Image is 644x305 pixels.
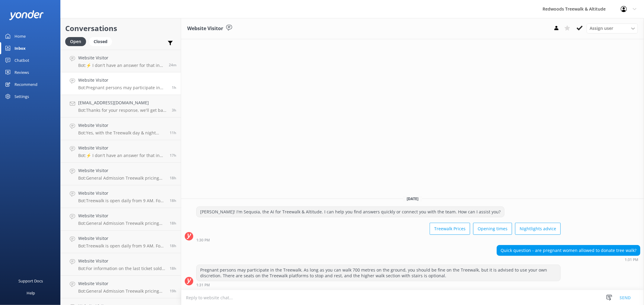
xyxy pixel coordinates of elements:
[170,198,176,203] span: Sep 04 2025 08:32pm (UTC +12:00) Pacific/Auckland
[169,62,176,68] span: Sep 05 2025 02:24pm (UTC +12:00) Pacific/Auckland
[78,243,165,249] p: Bot: Treewalk is open daily from 9 AM. For last ticket sold times, please check our website FAQs ...
[78,108,167,113] p: Bot: Thanks for your response, we'll get back to you as soon as we can during opening hours.
[170,221,176,226] span: Sep 04 2025 08:04pm (UTC +12:00) Pacific/Auckland
[9,10,44,20] img: yonder-white-logo.png
[587,24,638,33] div: Assign User
[78,55,164,61] h4: Website Visitor
[497,245,640,256] div: Quick question - are pregnant women allowed to donate tree walk?
[65,38,89,45] a: Open
[78,258,165,264] h4: Website Visitor
[19,275,43,287] div: Support Docs
[78,130,165,136] p: Bot: Yes, with the Treewalk day & night combo ticket, you can visit once during daylight hours an...
[497,257,640,262] div: Sep 05 2025 01:31pm (UTC +12:00) Pacific/Auckland
[14,54,29,66] div: Chatbot
[590,25,613,32] span: Assign user
[14,90,29,102] div: Settings
[78,221,165,226] p: Bot: General Admission Treewalk pricing starts at $42 for adults (16+ years) and $26 for children...
[78,266,165,271] p: Bot: For information on the last ticket sold times, please check our website FAQs at [URL][DOMAIN...
[14,42,26,54] div: Inbox
[170,175,176,181] span: Sep 04 2025 08:47pm (UTC +12:00) Pacific/Auckland
[170,243,176,248] span: Sep 04 2025 07:59pm (UTC +12:00) Pacific/Auckland
[14,66,29,78] div: Reviews
[61,72,181,95] a: Website VisitorBot:Pregnant persons may participate in the Treewalk. As long as you can walk 700 ...
[65,37,86,46] div: Open
[430,223,470,235] button: Treewalk Prices
[78,280,165,287] h4: Website Visitor
[473,223,512,235] button: Opening times
[61,95,181,118] a: [EMAIL_ADDRESS][DOMAIN_NAME]Bot:Thanks for your response, we'll get back to you as soon as we can...
[61,276,181,298] a: Website VisitorBot:General Admission Treewalk pricing starts at $42 for adults (16+ years) and $2...
[78,235,165,242] h4: Website Visitor
[187,25,223,33] h3: Website Visitor
[78,122,165,129] h4: Website Visitor
[196,238,561,242] div: Sep 05 2025 01:30pm (UTC +12:00) Pacific/Auckland
[61,118,181,140] a: Website VisitorBot:Yes, with the Treewalk day & night combo ticket, you can visit once during day...
[14,78,37,90] div: Recommend
[61,163,181,185] a: Website VisitorBot:General Admission Treewalk pricing starts at $42 for adults (16+ years) and $2...
[78,167,165,174] h4: Website Visitor
[14,30,26,42] div: Home
[61,140,181,163] a: Website VisitorBot:⚡ I don't have an answer for that in my knowledge base. Please try and rephras...
[197,265,560,281] div: Pregnant persons may participate in the Treewalk. As long as you can walk 700 metres on the groun...
[78,63,164,68] p: Bot: ⚡ I don't have an answer for that in my knowledge base. Please try and rephrase your questio...
[78,153,165,158] p: Bot: ⚡ I don't have an answer for that in my knowledge base. Please try and rephrase your questio...
[403,196,422,201] span: [DATE]
[89,37,112,46] div: Closed
[65,23,176,34] h2: Conversations
[78,85,167,90] p: Bot: Pregnant persons may participate in the Treewalk. As long as you can walk 700 metres on the ...
[61,208,181,231] a: Website VisitorBot:General Admission Treewalk pricing starts at $42 for adults (16+ years) and $2...
[170,266,176,271] span: Sep 04 2025 07:54pm (UTC +12:00) Pacific/Auckland
[61,50,181,72] a: Website VisitorBot:⚡ I don't have an answer for that in my knowledge base. Please try and rephras...
[196,283,561,287] div: Sep 05 2025 01:31pm (UTC +12:00) Pacific/Auckland
[78,198,165,203] p: Bot: Treewalk is open daily from 9 AM. For last ticket sold times, please check our website FAQs ...
[170,288,176,294] span: Sep 04 2025 07:12pm (UTC +12:00) Pacific/Auckland
[196,283,210,287] strong: 1:31 PM
[515,223,561,235] button: Nightlights advice
[78,288,165,294] p: Bot: General Admission Treewalk pricing starts at $42 for adults (16+ years) and $26 for children...
[61,231,181,253] a: Website VisitorBot:Treewalk is open daily from 9 AM. For last ticket sold times, please check our...
[78,99,167,106] h4: [EMAIL_ADDRESS][DOMAIN_NAME]
[78,175,165,181] p: Bot: General Admission Treewalk pricing starts at $42 for adults (16+ years) and $26 for children...
[170,153,176,158] span: Sep 04 2025 09:02pm (UTC +12:00) Pacific/Auckland
[170,130,176,135] span: Sep 05 2025 02:51am (UTC +12:00) Pacific/Auckland
[78,145,165,151] h4: Website Visitor
[172,108,176,113] span: Sep 05 2025 10:51am (UTC +12:00) Pacific/Auckland
[78,77,167,83] h4: Website Visitor
[197,207,504,217] div: [PERSON_NAME]! I'm Sequoia, the AI for Treewalk & Altitude. I can help you find answers quickly o...
[78,212,165,219] h4: Website Visitor
[196,238,210,242] strong: 1:30 PM
[61,253,181,276] a: Website VisitorBot:For information on the last ticket sold times, please check our website FAQs a...
[89,38,115,45] a: Closed
[27,287,35,299] div: Help
[172,85,176,90] span: Sep 05 2025 01:31pm (UTC +12:00) Pacific/Auckland
[78,190,165,197] h4: Website Visitor
[625,258,638,262] strong: 1:31 PM
[61,185,181,208] a: Website VisitorBot:Treewalk is open daily from 9 AM. For last ticket sold times, please check our...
